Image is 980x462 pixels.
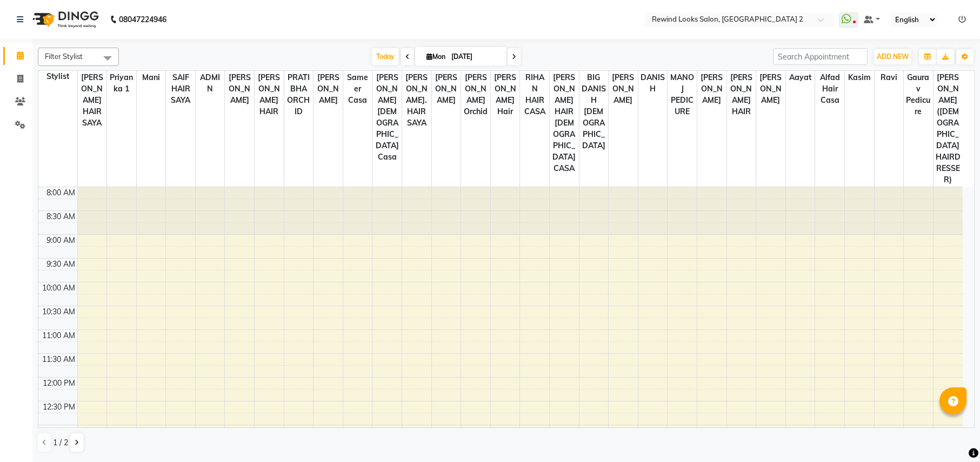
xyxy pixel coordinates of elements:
span: Mon [424,52,448,61]
span: PRATIBHA ORCHID [284,71,314,118]
span: Alfad hair Casa [815,71,844,107]
span: Mani [137,71,166,84]
span: SAIF HAIR SAYA [166,71,195,107]
span: Filter Stylist [45,52,83,61]
div: 11:30 AM [40,354,77,365]
input: 2025-09-01 [448,49,502,65]
div: 1:00 PM [45,425,77,437]
div: 8:30 AM [44,211,77,222]
div: Stylist [38,71,77,82]
span: DANISH [638,71,668,96]
span: Priyanka 1 [107,71,136,96]
span: [PERSON_NAME] [609,71,638,107]
span: [PERSON_NAME]. HAIR SAYA [402,71,431,130]
div: 12:00 PM [41,378,77,389]
div: 9:00 AM [44,235,77,246]
span: 1 / 2 [53,437,68,448]
b: 08047224946 [119,4,166,35]
span: [PERSON_NAME] HAIR SAYA [78,71,107,130]
span: [PERSON_NAME] orchid [461,71,490,118]
span: Gaurav pedicure [904,71,933,118]
span: [PERSON_NAME] HAIR [255,71,284,118]
span: BIG DANISH [DEMOGRAPHIC_DATA] [579,71,609,153]
span: [PERSON_NAME] [432,71,461,107]
span: ADMIN [196,71,225,96]
iframe: chat widget [935,419,969,451]
div: 10:00 AM [40,282,77,294]
span: MANOJ PEDICURE [668,71,697,118]
div: 8:00 AM [44,187,77,199]
span: sameer casa [343,71,372,107]
span: [PERSON_NAME] Hair [491,71,520,118]
div: 9:30 AM [44,259,77,270]
span: [PERSON_NAME] [314,71,343,107]
span: aayat [786,71,815,84]
span: [PERSON_NAME] [DEMOGRAPHIC_DATA] casa [372,71,402,164]
div: 11:00 AM [40,330,77,341]
img: logo [28,4,102,35]
span: [PERSON_NAME] [697,71,726,107]
span: Today [372,48,399,65]
span: [PERSON_NAME] ([DEMOGRAPHIC_DATA] HAIRDRESSER) [934,71,963,187]
span: [PERSON_NAME] HAIR [DEMOGRAPHIC_DATA] CASA [550,71,579,175]
span: [PERSON_NAME] [225,71,254,107]
span: RIHAN HAIR CASA [520,71,549,118]
span: [PERSON_NAME] HAIR [727,71,756,118]
span: kasim [845,71,874,84]
span: [PERSON_NAME] [756,71,785,107]
input: Search Appointment [773,48,868,65]
span: ravi [875,71,904,84]
div: 10:30 AM [40,306,77,318]
span: ADD NEW [877,52,909,61]
button: ADD NEW [874,49,911,64]
div: 12:30 PM [41,401,77,413]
